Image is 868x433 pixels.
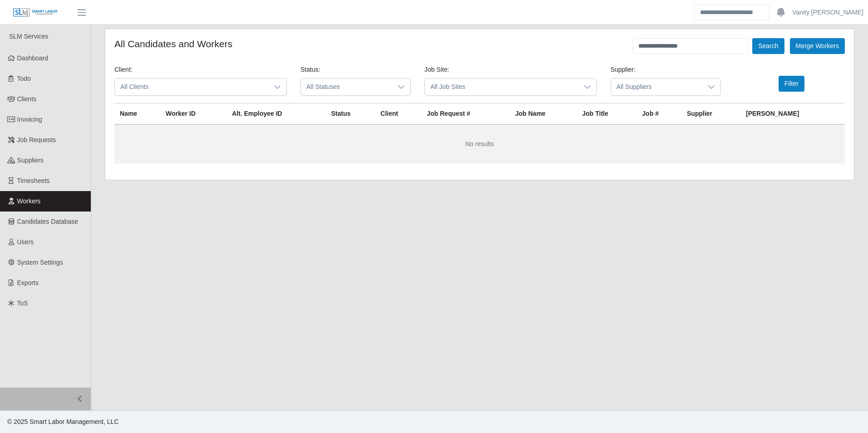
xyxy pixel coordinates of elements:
[17,95,37,103] span: Clients
[577,103,636,125] th: Job Title
[17,238,34,246] span: Users
[114,103,160,125] th: Name
[17,300,28,307] span: ToS
[510,103,577,125] th: Job Name
[681,103,740,125] th: Supplier
[301,65,321,74] label: Status:
[9,33,48,40] span: SLM Services
[114,65,133,74] label: Client:
[637,103,681,125] th: Job #
[17,157,44,164] span: Suppliers
[792,8,863,17] a: Vanity [PERSON_NAME]
[752,38,784,54] button: Search
[740,103,845,125] th: [PERSON_NAME]
[17,75,31,82] span: Todo
[611,65,636,74] label: Supplier:
[17,116,42,123] span: Invoicing
[375,103,421,125] th: Client
[790,38,845,54] button: Merge Workers
[17,218,79,225] span: Candidates Database
[17,259,63,266] span: System Settings
[160,103,227,125] th: Worker ID
[17,136,56,143] span: Job Requests
[17,177,50,184] span: Timesheets
[227,103,326,125] th: Alt. Employee ID
[779,76,804,92] button: Filter
[301,79,392,95] span: All Statuses
[611,79,702,95] span: All Suppliers
[424,65,449,74] label: Job Site:
[694,5,769,20] input: Search
[326,103,375,125] th: Status
[17,279,39,286] span: Exports
[17,54,49,62] span: Dashboard
[114,124,845,163] td: No results
[421,103,510,125] th: Job Request #
[7,418,118,425] span: © 2025 Smart Labor Management, LLC
[17,197,41,205] span: Workers
[115,79,268,95] span: All Clients
[13,8,58,18] img: SLM Logo
[114,38,232,49] h4: All Candidates and Workers
[425,79,578,95] span: All Job Sites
